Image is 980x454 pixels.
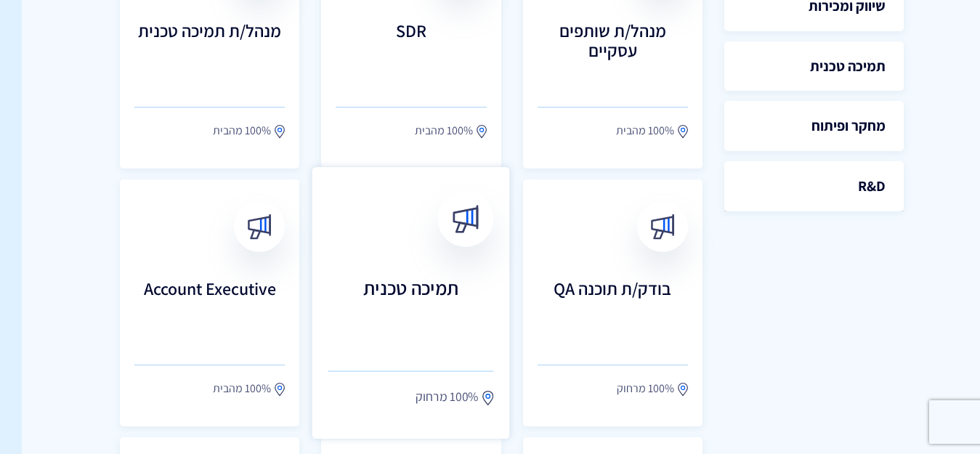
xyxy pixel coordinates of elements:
[336,21,486,79] h3: SDR
[724,161,904,211] a: R&D
[134,21,285,79] h3: מנהל/ת תמיכה טכנית
[415,122,473,139] span: 100% מהבית
[724,101,904,151] a: מחקר ופיתוח
[523,179,702,426] a: בודק/ת תוכנה QA 100% מרחוק
[275,382,285,397] img: location.svg
[328,277,494,341] h3: תמיכה טכנית
[134,279,285,337] h3: Account Executive
[678,382,688,397] img: location.svg
[649,214,675,239] img: broadcast.svg
[616,122,674,139] span: 100% מהבית
[247,214,272,239] img: broadcast.svg
[538,21,688,79] h3: מנהל/ת שותפים עסקיים
[416,387,479,406] span: 100% מרחוק
[312,167,510,439] a: תמיכה טכנית 100% מרחוק
[538,279,688,337] h3: בודק/ת תוכנה QA
[120,179,299,426] a: Account Executive 100% מהבית
[477,124,487,139] img: location.svg
[213,380,271,397] span: 100% מהבית
[452,205,480,233] img: broadcast.svg
[275,124,285,139] img: location.svg
[213,122,271,139] span: 100% מהבית
[617,380,674,397] span: 100% מרחוק
[482,390,493,406] img: location.svg
[678,124,688,139] img: location.svg
[724,41,904,92] a: תמיכה טכנית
